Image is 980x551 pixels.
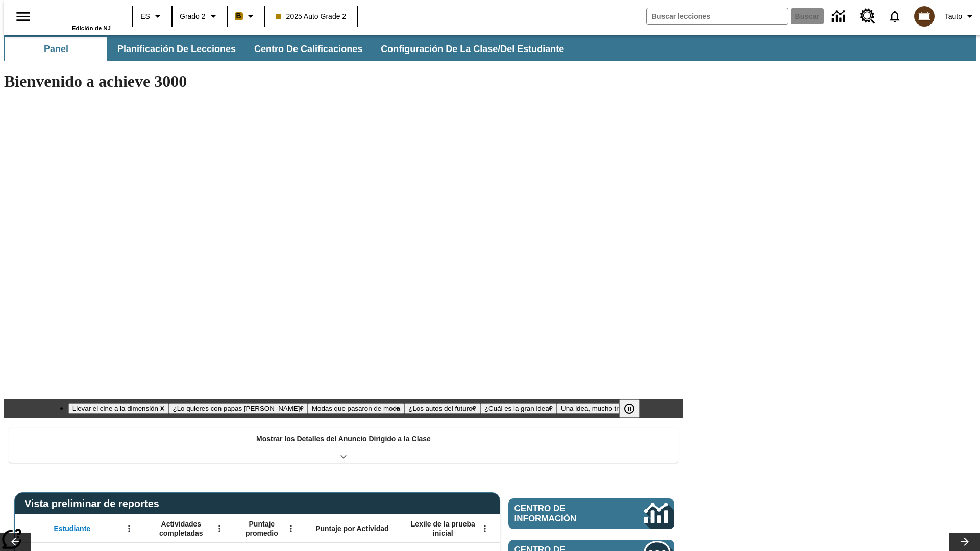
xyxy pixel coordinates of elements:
[176,7,224,26] button: Grado: Grado 2, Elige un grado
[5,37,107,61] button: Panel
[404,403,480,414] button: Diapositiva 4 ¿Los autos del futuro?
[121,521,137,536] button: Abrir menú
[945,11,962,22] span: Tauto
[9,428,678,463] div: Mostrar los Detalles del Anuncio Dirigido a la Clase
[308,403,404,414] button: Diapositiva 3 Modas que pasaron de moda
[237,519,286,538] span: Puntaje promedio
[908,3,941,30] button: Escoja un nuevo avatar
[276,11,347,22] span: 2025 Auto Grade 2
[619,399,650,418] div: Pausar
[373,37,572,61] button: Configuración de la clase/del estudiante
[140,11,150,22] span: ES
[231,7,261,26] button: Boost El color de la clase es anaranjado claro. Cambiar el color de la clase.
[136,7,168,26] button: Lenguaje: ES, Selecciona un idioma
[68,403,169,414] button: Diapositiva 1 Llevar el cine a la dimensión X
[283,521,299,536] button: Abrir menú
[557,403,639,414] button: Diapositiva 6 Una idea, mucho trabajo
[109,37,244,61] button: Planificación de lecciones
[236,10,241,22] span: B
[826,3,854,31] a: Centro de información
[256,434,431,444] p: Mostrar los Detalles del Anuncio Dirigido a la Clase
[148,519,215,538] span: Actividades completadas
[4,37,573,61] div: Subbarra de navegación
[72,25,111,31] span: Edición de NJ
[477,521,493,536] button: Abrir menú
[941,7,980,26] button: Perfil/Configuración
[480,403,557,414] button: Diapositiva 5 ¿Cuál es la gran idea?
[4,35,976,61] div: Subbarra de navegación
[406,519,480,538] span: Lexile de la prueba inicial
[949,533,980,551] button: Carrusel de lecciones, seguir
[514,504,610,524] span: Centro de información
[246,37,371,61] button: Centro de calificaciones
[315,524,388,533] span: Puntaje por Actividad
[881,3,908,30] a: Notificaciones
[212,521,227,536] button: Abrir menú
[508,498,674,529] a: Centro de información
[180,11,206,22] span: Grado 2
[8,2,38,32] button: Abrir el menú lateral
[169,403,308,414] button: Diapositiva 2 ¿Lo quieres con papas fritas?
[44,5,111,25] a: Portada
[619,399,640,418] button: Pausar
[854,3,881,30] a: Centro de recursos, Se abrirá en una pestaña nueva.
[914,6,935,27] img: avatar image
[44,4,111,31] div: Portada
[4,72,683,91] h1: Bienvenido a achieve 3000
[647,8,788,24] input: Buscar campo
[24,498,164,510] span: Vista preliminar de reportes
[54,524,91,533] span: Estudiante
